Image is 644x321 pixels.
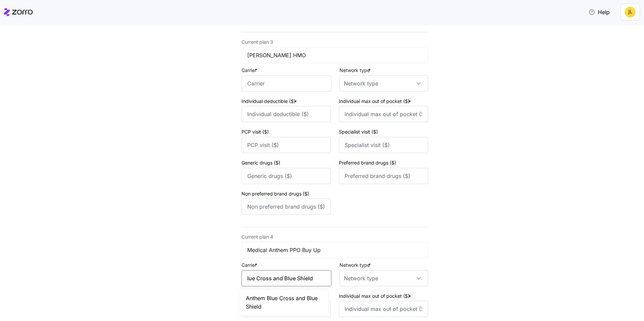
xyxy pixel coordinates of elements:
label: Preferred brand drugs ($) [339,159,396,167]
label: Current plan 4 [241,233,273,241]
span: Help [588,8,610,16]
label: Individual max out of pocket ($) [339,98,413,105]
label: Network type [340,261,372,269]
input: PCP visit ($) [241,137,331,153]
label: Non preferred brand drugs ($) [241,190,309,198]
label: Carrier [241,261,259,269]
label: Generic drugs ($) [241,159,280,167]
span: Anthem Blue Cross and Blue Shield [246,294,322,311]
label: Network type [340,67,372,74]
label: PCP visit ($) [241,128,269,136]
input: Network type [340,270,428,286]
label: Carrier [241,67,259,74]
img: 4bbb7b38fb27464b0c02eb484b724bf2 [625,7,636,17]
input: Individual max out of pocket ($) [339,301,428,317]
input: Network type [340,75,428,92]
input: Preferred brand drugs ($) [339,168,428,184]
input: Individual max out of pocket ($) [339,106,428,122]
label: Individual max out of pocket ($) [339,292,413,300]
input: Specialist visit ($) [339,137,428,153]
label: Current plan 3 [241,38,273,46]
input: Carrier [241,75,331,92]
label: Specialist visit ($) [339,128,378,136]
button: Help [583,5,615,19]
input: Generic drugs ($) [241,168,331,184]
input: Carrier [241,270,331,286]
input: Individual deductible ($) [241,106,331,122]
input: Non preferred brand drugs ($) [241,199,331,215]
label: Individual deductible ($) [241,98,298,105]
